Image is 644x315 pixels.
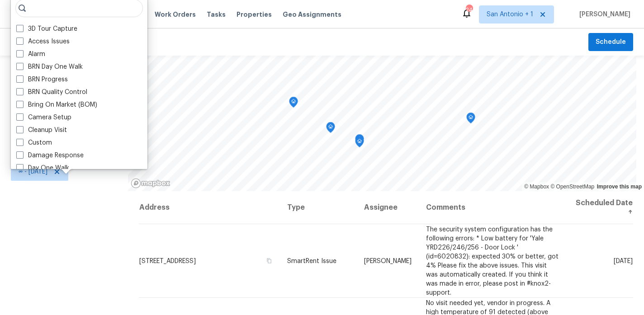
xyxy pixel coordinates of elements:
[16,151,84,160] label: Damage Response
[16,62,83,71] label: BRN Day One Walk
[614,258,633,264] span: [DATE]
[289,97,298,111] div: Map marker
[550,183,594,190] a: OpenStreetMap
[131,178,170,188] a: Mapbox homepage
[567,191,633,224] th: Scheduled Date ↑
[364,258,412,264] span: [PERSON_NAME]
[588,33,633,52] button: Schedule
[16,75,68,84] label: BRN Progress
[355,136,364,150] div: Map marker
[596,37,626,48] span: Schedule
[128,56,636,191] canvas: Map
[16,37,70,46] label: Access Issues
[207,11,226,18] span: Tasks
[287,258,336,264] span: SmartRent Issue
[487,10,533,19] span: San Antonio + 1
[16,113,71,122] label: Camera Setup
[466,113,475,127] div: Map marker
[19,167,47,176] span: ∞ - [DATE]
[597,183,642,190] a: Improve this map
[139,258,196,264] span: [STREET_ADDRESS]
[237,10,272,19] span: Properties
[576,10,630,19] span: [PERSON_NAME]
[155,10,196,19] span: Work Orders
[357,191,419,224] th: Assignee
[16,164,69,173] label: Day One Walk
[16,126,67,135] label: Cleanup Visit
[326,122,335,136] div: Map marker
[524,183,549,190] a: Mapbox
[466,5,472,14] div: 24
[355,134,364,148] div: Map marker
[283,10,341,19] span: Geo Assignments
[419,191,567,224] th: Comments
[139,191,280,224] th: Address
[16,24,77,33] label: 3D Tour Capture
[16,88,87,97] label: BRN Quality Control
[16,50,45,59] label: Alarm
[16,138,52,147] label: Custom
[280,191,356,224] th: Type
[16,100,97,109] label: Bring On Market (BOM)
[265,256,273,264] button: Copy Address
[426,226,559,296] span: The security system configuration has the following errors: * Low battery for 'Yale YRD226/246/25...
